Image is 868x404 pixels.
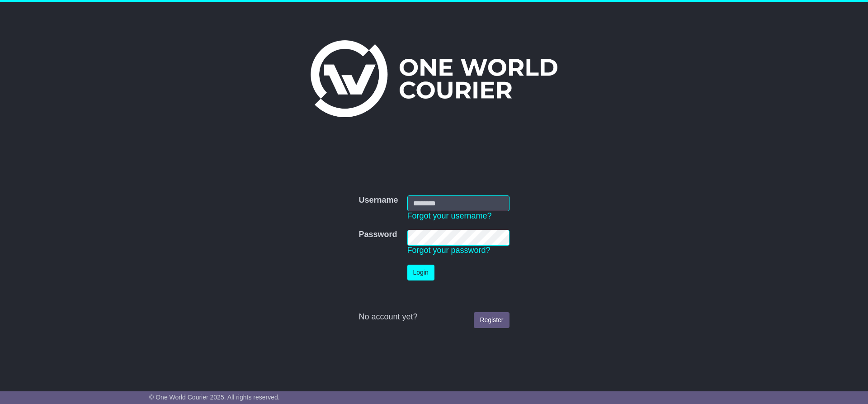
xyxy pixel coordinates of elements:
button: Login [407,265,434,280]
label: Password [359,230,397,240]
a: Forgot your password? [407,246,491,255]
div: No account yet? [359,312,509,322]
img: One World [311,40,557,117]
a: Register [474,312,509,328]
a: Forgot your username? [407,211,492,220]
label: Username [359,195,398,205]
span: © One World Courier 2025. All rights reserved. [149,394,280,401]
